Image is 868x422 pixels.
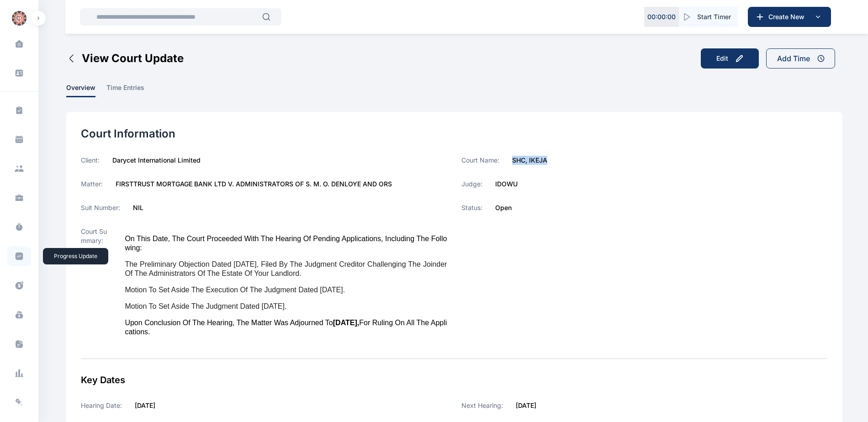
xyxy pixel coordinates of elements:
label: [DATE] [135,401,155,409]
span: time entries [106,83,144,97]
label: Darycet International Limited [112,156,201,165]
div: Add Time [777,53,810,64]
span: View Court Update [82,51,184,66]
label: Court Name: [461,156,499,165]
b: [DATE], [333,319,359,327]
div: Motion to set aside the judgment dated [DATE]. [125,302,447,311]
div: Upon conclusion of the hearing, the matter was adjourned to for ruling on all the applications. [125,318,447,337]
label: IDOWU [495,179,518,189]
div: Edit [716,54,728,63]
p: 00 : 00 : 00 [647,12,676,21]
span: Start Timer [697,12,731,21]
div: Key Dates [81,374,828,386]
button: Start Timer [679,7,738,27]
label: Status: [461,203,482,212]
label: Judge: [461,179,482,189]
label: Matter: [81,179,103,189]
label: Next Hearing: [461,401,503,410]
label: Open [495,203,512,212]
label: FIRSTTRUST MORTGAGE BANK LTD v. ADMINISTRATORS OF S. M. O. DENLOYE AND ORS [116,179,392,189]
div: Court Information [81,127,828,141]
button: Add Time [766,48,835,69]
div: On this date, the court proceeded with the hearing of pending applications, including the following: [125,234,447,253]
label: Suit Number: [81,203,120,212]
a: time entries [106,83,155,97]
a: overview [66,83,106,97]
div: The Preliminary Objection dated [DATE], filed by the Judgment Creditor challenging the joinder of... [125,260,447,278]
span: Create New [765,12,812,21]
button: Create New [748,7,831,27]
button: View Court Update [66,51,184,66]
label: Court Summary: [81,227,112,344]
label: [DATE] [516,401,536,410]
button: Edit [701,48,759,69]
label: Hearing Date: [81,401,122,409]
label: NIL [133,203,143,212]
span: overview [66,83,95,97]
label: SHC, IKEJA [512,156,547,165]
div: Motion to set aside the execution of the judgment dated [DATE]. [125,285,447,295]
label: Client: [81,156,100,165]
